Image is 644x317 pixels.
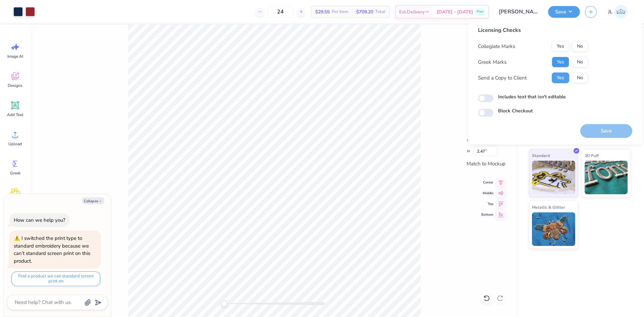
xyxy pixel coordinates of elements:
[8,83,22,88] span: Designs
[608,8,612,16] span: JL
[399,8,425,15] span: Est. Delivery
[11,271,100,286] button: Find a product we can standard screen print on
[572,57,588,67] button: No
[532,161,575,194] img: Standard
[14,217,65,223] div: How can we help you?
[548,6,580,18] button: Save
[8,141,22,147] span: Upload
[552,57,569,67] button: Yes
[481,212,493,217] span: Bottom
[532,152,550,159] span: Standard
[221,300,227,307] div: Accessibility label
[7,54,23,59] span: Image AI
[477,9,483,14] span: Free
[498,93,566,100] label: Includes text that isn't editable
[14,235,90,264] div: I switched the print type to standard embroidery because we can’t standard screen print on this p...
[585,152,599,159] span: 3D Puff
[481,201,493,207] span: Top
[7,112,23,117] span: Add Text
[494,5,543,18] input: Untitled Design
[552,72,569,83] button: Yes
[10,170,20,176] span: Greek
[356,8,373,15] span: $709.20
[267,6,293,18] input: – –
[605,5,631,18] a: JL
[478,58,506,66] div: Greek Marks
[614,5,628,18] img: Jairo Laqui
[498,107,533,114] label: Block Checkout
[437,8,473,15] span: [DATE] - [DATE]
[532,204,565,211] span: Metallic & Glitter
[478,74,527,82] div: Send a Copy to Client
[315,8,330,15] span: $29.55
[572,72,588,83] button: No
[332,8,348,15] span: Per Item
[481,180,493,185] span: Center
[572,41,588,52] button: No
[82,197,104,204] button: Collapse
[552,41,569,52] button: Yes
[375,8,385,15] span: Total
[532,212,575,246] img: Metallic & Glitter
[478,43,515,50] div: Collegiate Marks
[481,191,493,196] span: Middle
[478,26,588,34] div: Licensing Checks
[585,161,628,194] img: 3D Puff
